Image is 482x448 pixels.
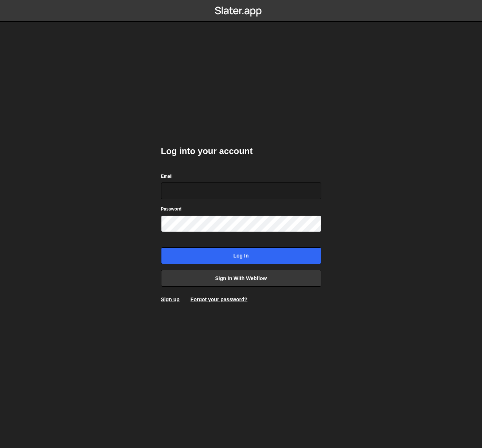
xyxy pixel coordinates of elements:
[191,296,247,302] a: Forgot your password?
[161,247,321,264] input: Log in
[161,205,182,213] label: Password
[161,270,321,287] a: Sign in with Webflow
[161,173,173,180] label: Email
[161,145,321,157] h2: Log into your account
[161,296,180,302] a: Sign up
